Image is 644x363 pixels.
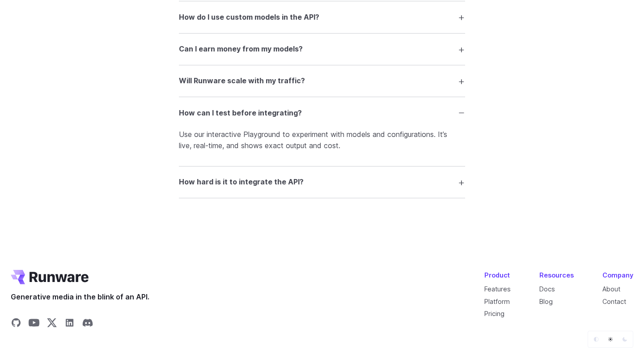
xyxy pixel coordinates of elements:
[604,333,617,346] button: Light
[179,104,465,121] summary: How can I test before integrating?
[82,317,93,331] a: Share on Discord
[64,317,75,331] a: Share on LinkedIn
[602,298,626,305] a: Contact
[484,270,511,280] div: Product
[179,43,303,55] h3: Can I earn money from my models?
[539,285,555,293] a: Docs
[602,285,620,293] a: About
[11,270,89,284] a: Go to /
[179,73,465,90] summary: Will Runware scale with my traffic?
[484,298,510,305] a: Platform
[602,270,633,280] div: Company
[484,310,504,317] a: Pricing
[179,75,305,87] h3: Will Runware scale with my traffic?
[11,291,149,303] span: Generative media in the blink of an API.
[179,107,302,119] h3: How can I test before integrating?
[29,317,39,331] a: Share on YouTube
[539,298,553,305] a: Blog
[179,174,465,191] summary: How hard is it to integrate the API?
[47,317,57,331] a: Share on X
[588,331,633,348] ul: Theme selector
[179,9,465,26] summary: How do I use custom models in the API?
[11,317,21,331] a: Share on GitHub
[539,270,574,280] div: Resources
[179,129,465,152] p: Use our interactive Playground to experiment with models and configurations. It’s live, real-time...
[179,41,465,58] summary: Can I earn money from my models?
[179,176,304,188] h3: How hard is it to integrate the API?
[619,333,631,346] button: Dark
[590,333,602,346] button: Default
[484,285,511,293] a: Features
[179,12,319,23] h3: How do I use custom models in the API?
